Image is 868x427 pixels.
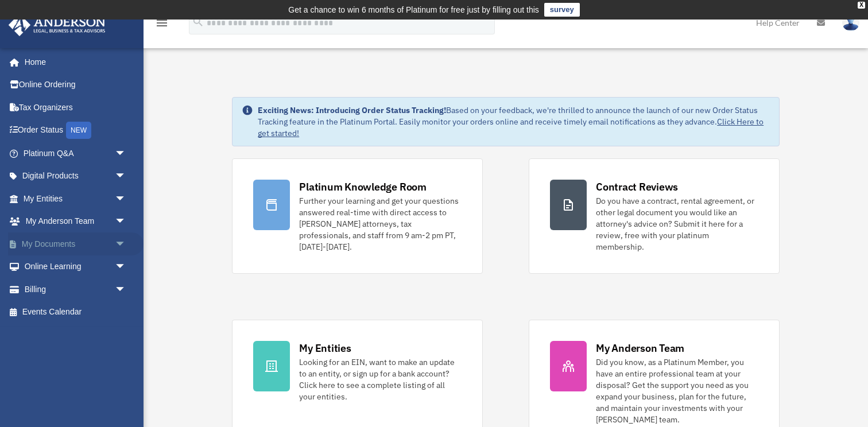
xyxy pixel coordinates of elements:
span: arrow_drop_down [115,165,138,188]
a: Events Calendar [8,301,144,324]
div: NEW [66,122,91,139]
i: menu [155,16,169,30]
div: Contract Reviews [596,180,678,194]
i: search [192,15,204,28]
a: My Entitiesarrow_drop_down [8,187,144,210]
strong: Exciting News: Introducing Order Status Tracking! [258,105,446,115]
a: Billingarrow_drop_down [8,278,144,301]
a: Digital Productsarrow_drop_down [8,165,144,188]
a: Home [8,51,138,73]
a: Platinum Knowledge Room Further your learning and get your questions answered real-time with dire... [232,158,483,274]
img: User Pic [842,14,859,31]
div: My Entities [299,341,351,355]
div: Based on your feedback, we're thrilled to announce the launch of our new Order Status Tracking fe... [258,104,770,139]
a: Click Here to get started! [258,117,764,138]
div: Did you know, as a Platinum Member, you have an entire professional team at your disposal? Get th... [596,356,758,425]
span: arrow_drop_down [115,142,138,165]
img: Anderson Advisors Platinum Portal [5,14,109,36]
div: Do you have a contract, rental agreement, or other legal document you would like an attorney's ad... [596,195,758,253]
span: arrow_drop_down [115,278,138,301]
a: Online Ordering [8,73,144,96]
a: My Documentsarrow_drop_down [8,232,144,255]
div: close [858,2,865,9]
a: menu [155,20,169,30]
a: survey [544,3,580,17]
div: Further your learning and get your questions answered real-time with direct access to [PERSON_NAM... [299,195,462,253]
a: Order StatusNEW [8,119,144,142]
a: My Anderson Teamarrow_drop_down [8,210,144,233]
div: Looking for an EIN, want to make an update to an entity, or sign up for a bank account? Click her... [299,356,462,402]
a: Online Learningarrow_drop_down [8,255,144,278]
a: Platinum Q&Aarrow_drop_down [8,142,144,165]
span: arrow_drop_down [115,187,138,211]
span: arrow_drop_down [115,255,138,279]
span: arrow_drop_down [115,210,138,234]
div: Get a chance to win 6 months of Platinum for free just by filling out this [288,3,539,17]
div: Platinum Knowledge Room [299,180,427,194]
span: arrow_drop_down [115,232,138,256]
a: Tax Organizers [8,96,144,119]
div: My Anderson Team [596,341,684,355]
a: Contract Reviews Do you have a contract, rental agreement, or other legal document you would like... [529,158,780,274]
